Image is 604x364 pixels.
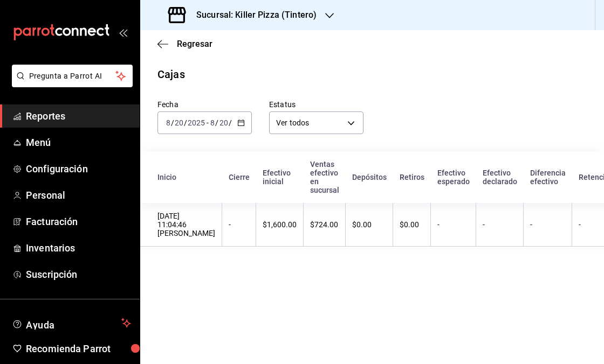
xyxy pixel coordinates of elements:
[263,169,297,186] div: Efectivo inicial
[119,28,127,37] button: open_drawer_menu
[352,173,387,181] div: Depósitos
[207,118,209,127] span: -
[26,188,131,202] span: Personal
[26,241,131,255] span: Inventarios
[188,9,317,22] h3: Sucursal: Killer Pizza (Tintero)
[166,118,171,127] input: --
[400,220,424,229] div: $0.00
[263,220,297,229] div: $1,600.00
[157,101,252,108] label: Fecha
[269,101,363,108] label: Estatus
[310,220,339,229] div: $724.00
[157,173,216,181] div: Inicio
[8,78,133,89] a: Pregunta a Parrot AI
[530,220,565,229] div: -
[157,66,185,82] div: Cajas
[26,214,131,229] span: Facturación
[26,109,131,123] span: Reportes
[219,118,229,127] input: --
[400,173,424,181] div: Retiros
[171,118,174,127] span: /
[26,317,117,330] span: Ayuda
[229,118,232,127] span: /
[177,39,212,49] span: Regresar
[26,135,131,150] span: Menú
[26,162,131,176] span: Configuración
[26,341,131,356] span: Recomienda Parrot
[232,118,250,127] input: ----
[157,212,215,237] div: [DATE] 11:04:46 [PERSON_NAME]
[12,65,133,87] button: Pregunta a Parrot AI
[437,220,469,229] div: -
[483,169,517,186] div: Efectivo declarado
[229,173,250,181] div: Cierre
[210,118,215,127] input: --
[310,160,339,194] div: Ventas efectivo en sucursal
[437,169,470,186] div: Efectivo esperado
[29,71,116,82] span: Pregunta a Parrot AI
[530,169,566,186] div: Diferencia efectivo
[157,39,212,49] button: Regresar
[215,118,218,127] span: /
[352,220,386,229] div: $0.00
[483,220,517,229] div: -
[269,111,363,134] div: Ver todos
[26,267,131,282] span: Suscripción
[184,118,187,127] span: /
[174,118,184,127] input: --
[229,220,249,229] div: -
[187,118,205,127] input: ----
